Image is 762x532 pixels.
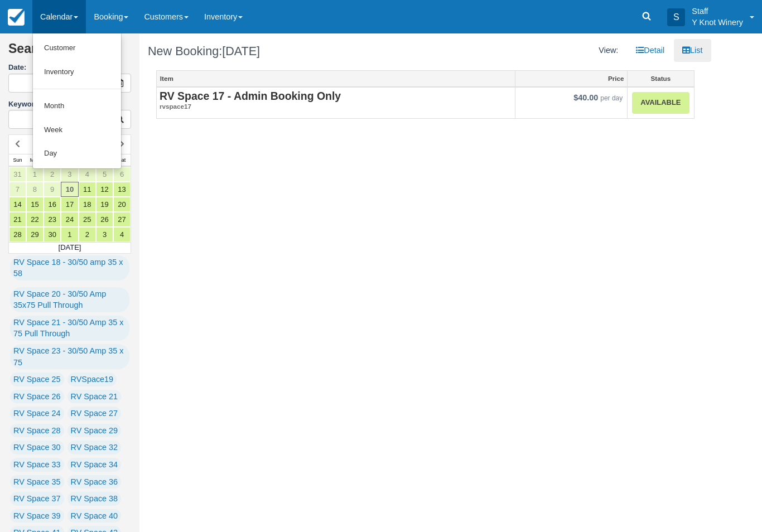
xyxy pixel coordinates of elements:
[33,118,121,142] a: Week
[33,36,121,60] a: Customer
[32,33,122,169] ul: Calendar
[33,94,121,118] a: Month
[33,142,121,166] a: Day
[33,60,121,84] a: Inventory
